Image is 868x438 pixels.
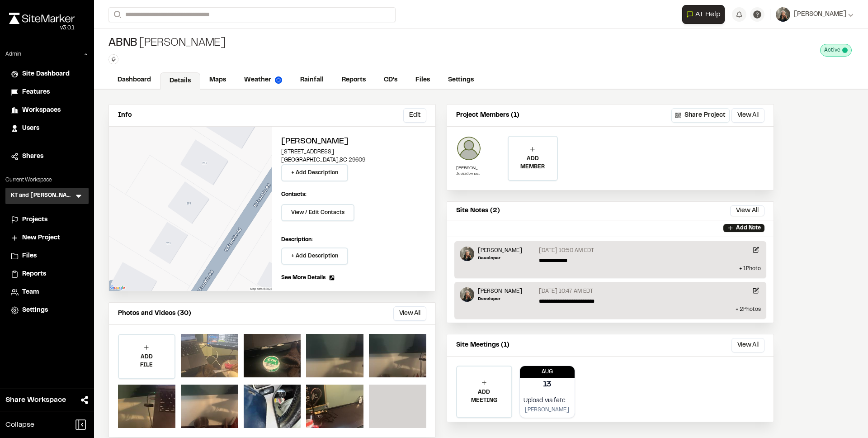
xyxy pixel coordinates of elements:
[22,305,48,315] span: Settings
[22,87,50,97] span: Features
[457,388,511,405] p: ADD MEETING
[11,251,83,261] a: Files
[539,247,594,255] p: [DATE] 10:50 AM EDT
[456,171,481,177] p: Invitation pending
[118,110,132,120] p: Info
[406,71,439,89] a: Files
[824,46,840,54] span: Active
[22,233,60,243] span: New Project
[281,156,426,164] p: [GEOGRAPHIC_DATA] , SC 29609
[281,248,348,265] button: + Add Description
[730,205,764,216] button: View All
[281,204,354,221] button: View / Edit Contacts
[11,87,83,97] a: Features
[333,71,375,89] a: Reports
[460,265,761,273] p: + 1 Photo
[235,71,291,89] a: Weather
[11,215,83,225] a: Projects
[275,76,282,84] img: precipai.png
[478,247,522,255] p: [PERSON_NAME]
[524,396,571,406] p: Upload via fetch try
[731,108,764,123] button: View All
[160,72,200,90] a: Details
[820,44,852,57] div: This project is active and counting against your active project count.
[11,105,83,115] a: Workspaces
[671,108,730,123] button: Share Project
[22,69,70,79] span: Site Dashboard
[478,295,522,302] p: Developer
[281,236,426,244] p: Description:
[460,247,474,261] img: Tom Evans
[456,206,500,216] p: Site Notes (2)
[5,419,34,430] span: Collapse
[281,190,307,199] p: Contacts:
[736,224,761,232] p: Add Note
[456,110,519,120] p: Project Members (1)
[11,287,83,297] a: Team
[478,287,522,295] p: [PERSON_NAME]
[22,105,61,115] span: Workspaces
[776,7,854,22] button: [PERSON_NAME]
[11,305,83,315] a: Settings
[5,50,21,58] p: Admin
[456,136,481,161] img: user_empty.png
[794,10,846,19] span: [PERSON_NAME]
[543,379,552,391] p: 13
[776,7,790,22] img: User
[22,152,43,162] span: Shares
[524,406,571,414] p: [PERSON_NAME]
[5,176,89,184] p: Current Workspace
[200,71,235,89] a: Maps
[118,309,191,319] p: Photos and Videos (30)
[22,215,47,225] span: Projects
[9,24,75,32] div: Oh geez...please don't...
[11,233,83,243] a: New Project
[5,395,66,405] span: Share Workspace
[731,338,764,352] button: View All
[291,71,333,89] a: Rainfall
[539,287,593,295] p: [DATE] 10:47 AM EDT
[460,287,474,302] img: Tom Evans
[9,13,75,24] img: rebrand.png
[682,5,725,24] button: Open AI Assistant
[108,36,137,51] span: ABNB
[11,269,83,279] a: Reports
[520,368,575,376] p: Aug
[11,152,83,162] a: Shares
[22,124,39,133] span: Users
[108,54,118,64] button: Edit Tags
[22,251,37,261] span: Files
[456,165,481,171] p: [PERSON_NAME][EMAIL_ADDRESS][DOMAIN_NAME]
[108,36,226,51] div: [PERSON_NAME]
[682,5,728,24] div: Open AI Assistant
[695,9,721,20] span: AI Help
[22,287,39,297] span: Team
[22,269,46,279] span: Reports
[456,340,509,350] p: Site Meetings (1)
[460,305,761,314] p: + 2 Photo s
[108,71,160,89] a: Dashboard
[375,71,406,89] a: CD's
[403,108,426,123] button: Edit
[281,136,426,148] h2: [PERSON_NAME]
[439,71,483,89] a: Settings
[281,148,426,156] p: [STREET_ADDRESS]
[509,155,557,171] p: ADD MEMBER
[393,306,426,321] button: View All
[842,48,848,53] span: This project is active and counting against your active project count.
[108,7,125,22] button: Search
[11,124,83,133] a: Users
[11,69,83,79] a: Site Dashboard
[119,353,175,369] p: ADD FILE
[11,191,74,200] h3: KT and [PERSON_NAME]
[281,164,348,181] button: + Add Description
[281,274,325,282] span: See More Details
[478,255,522,262] p: Developer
